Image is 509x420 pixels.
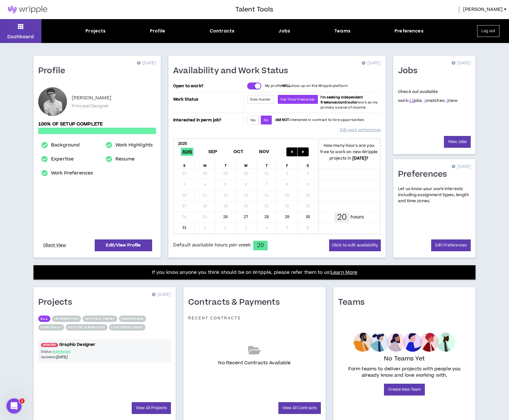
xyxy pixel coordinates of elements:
p: Form teams to deliver projects with people you already know and love working with. [341,366,468,379]
span: [PERSON_NAME] [463,6,503,13]
p: Updated: [41,354,105,360]
button: All [38,316,50,322]
button: Invited (new) [83,316,117,322]
h1: Projects [38,297,77,308]
a: Work Highlights [115,141,153,149]
i: [DATE] [56,355,68,359]
span: jobs. [409,98,423,103]
b: 2025 [178,141,187,146]
span: Default available hours per week [173,242,251,249]
p: How many hours are you free to work on new Wripple projects in [318,142,380,161]
h1: Jobs [398,66,422,76]
button: Click to edit availability [329,239,381,251]
span: Sep [207,148,219,156]
a: Work Preferences [51,169,93,177]
b: [DATE] ? [352,155,369,161]
iframe: Intercom live chat [6,398,22,414]
span: Yes [250,118,256,123]
p: If you know anyone you think should be on Wripple, please refer them to us! [152,269,358,276]
div: Chad S. [38,87,67,116]
span: 1 [19,398,25,403]
p: Let us know your work interests including assignment types, length and time zones. [398,186,471,204]
button: Active/Archived [66,324,107,331]
span: work as my primary source of income [321,95,378,110]
div: S [174,159,195,168]
p: Dashboard [7,33,34,40]
a: View Jobs [444,136,471,148]
h1: Contracts & Payments [188,297,284,308]
a: 4 [424,98,426,103]
span: matches. [424,98,446,103]
a: 11 [409,98,414,103]
a: Client View [42,240,67,251]
a: Create New Team [384,384,425,395]
div: F [277,159,298,168]
p: No Teams Yet [384,354,425,363]
a: View All Contracts [278,402,321,414]
div: T [256,159,277,168]
p: I interested in contract to hire opportunities [275,117,364,123]
p: 100% of setup complete [38,121,156,128]
p: Interested in perm job? [173,116,242,125]
div: W [236,159,257,168]
p: Recent Contracts [188,316,241,321]
h3: Talent Tools [235,5,273,14]
a: Background [51,141,80,149]
span: Oct [232,148,245,156]
div: Teams [334,28,350,34]
h1: Availability and Work Status [173,66,293,76]
div: Preferences [395,28,424,34]
a: Edit work preferences [340,125,381,136]
a: 0 [446,98,449,103]
a: Expertise [51,155,74,163]
p: No Recent Contracts Available [218,359,291,367]
p: Check out available work: [398,89,457,103]
h1: Profile [38,66,70,76]
button: Proposing [119,316,146,322]
p: [DATE] [137,60,156,67]
p: Work Status [173,95,242,104]
p: Principal Designer [72,103,109,109]
p: [PERSON_NAME] [72,94,111,102]
div: T [215,159,236,168]
p: [DATE] [452,164,471,170]
strong: WILL [282,83,291,88]
button: Lost/Declined [109,324,145,331]
h1: Teams [338,297,369,308]
p: [DATE] [452,60,471,67]
div: S [298,159,318,168]
a: View All Projects [132,402,171,414]
strong: AM NOT [276,117,290,122]
h1: Preferences [398,169,452,180]
span: UPDATED! [41,343,58,347]
p: Status: [41,349,105,354]
span: Aug [181,148,194,156]
a: Edit Preferences [431,239,471,251]
span: Interested [53,349,70,354]
span: new [446,98,457,103]
img: empty [353,333,455,352]
div: Jobs [278,28,290,34]
b: I'm seeking independent freelance/contractor [321,95,363,105]
button: Contract [38,324,64,331]
a: Learn More [331,269,357,276]
button: Log out [477,25,499,37]
a: Resume [115,155,135,163]
div: M [195,159,216,168]
button: Interested [52,316,81,322]
div: Profile [150,28,166,34]
span: Side Hustler [250,97,271,102]
p: [DATE] [152,292,171,298]
p: Open to work? [173,83,242,89]
p: hours [350,214,364,221]
div: Contracts [210,28,234,34]
div: Projects [85,28,106,34]
a: Edit/View Profile [95,239,152,251]
a: UPDATED!Graphic Designer [38,342,171,348]
span: No [264,118,269,123]
p: My profile show up on the Wripple platform [265,83,348,89]
p: [DATE] [362,60,381,67]
span: Nov [258,148,271,156]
